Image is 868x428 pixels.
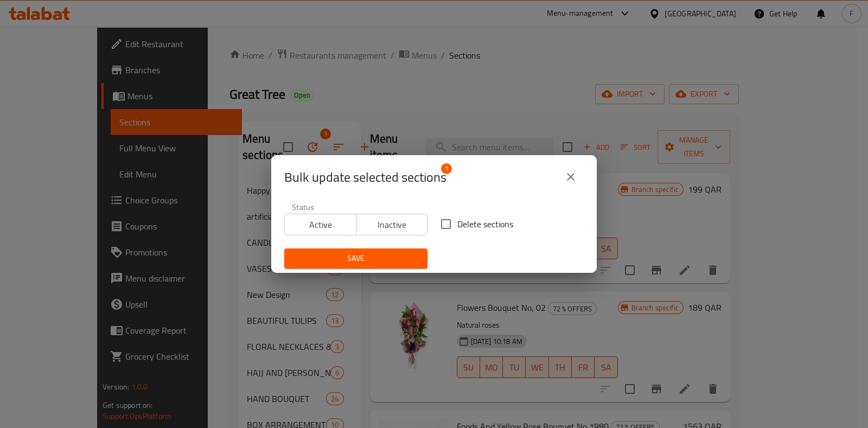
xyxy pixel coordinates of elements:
button: Inactive [356,214,428,235]
button: Active [284,214,356,235]
span: Save [293,252,419,265]
span: Selected section count [284,169,446,186]
button: close [558,164,584,190]
button: Save [284,248,427,269]
span: 1 [441,163,452,174]
span: Active [289,217,352,233]
span: Inactive [361,217,424,233]
span: Delete sections [457,218,513,231]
